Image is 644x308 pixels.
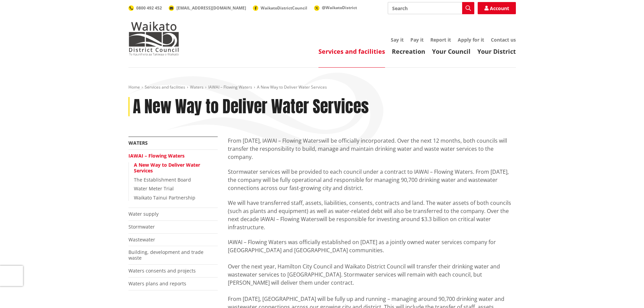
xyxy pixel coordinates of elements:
[176,5,246,11] span: [EMAIL_ADDRESS][DOMAIN_NAME]
[169,5,246,11] a: [EMAIL_ADDRESS][DOMAIN_NAME]
[228,168,516,192] p: Stormwater services will be provided to each council under a contract to IAWAI – Flowing Waters. ...
[228,199,516,231] p: We will have transferred staff, assets, liabilities, consents, contracts and land. The water asse...
[322,5,357,10] span: @WaikatoDistrict
[314,5,357,10] a: @WaikatoDistrict
[388,2,474,14] input: Search input
[128,84,140,90] a: Home
[128,5,162,11] a: 0800 492 452
[128,280,186,287] a: Waters plans and reports
[392,47,425,55] a: Recreation
[257,84,327,90] span: A New Way to Deliver Water Services
[190,84,204,90] a: Waters
[318,47,385,55] a: Services and facilities
[128,152,185,159] a: IAWAI – Flowing Waters
[134,185,174,192] a: Water Meter Trial
[478,2,516,14] a: Account
[128,236,155,243] a: Wastewater
[391,37,404,43] a: Say it
[128,140,148,146] a: Waters
[477,47,516,55] a: Your District
[491,37,516,43] a: Contact us
[128,267,196,274] a: Waters consents and projects
[145,84,185,90] a: Services and facilities
[128,223,155,230] a: Stormwater
[253,5,307,11] a: WaikatoDistrictCouncil
[128,249,204,261] a: Building, development and trade waste
[128,211,159,217] a: Water supply
[410,37,424,43] a: Pay it
[228,215,491,231] span: will be responsible for investing around $3.3 billion on critical water infrastructure.
[228,137,516,161] p: From [DATE], IAWAI – Flowing Waters
[261,5,307,11] span: WaikatoDistrictCouncil
[128,22,179,55] img: Waikato District Council - Te Kaunihera aa Takiwaa o Waikato
[134,176,191,183] a: The Establishment Board
[133,97,369,117] h1: A New Way to Deliver Water Services
[430,37,451,43] a: Report it
[458,37,484,43] a: Apply for it
[134,162,200,174] a: A New Way to Deliver Water Services
[128,85,516,90] nav: breadcrumb
[228,137,507,161] span: will be officially incorporated. Over the next 12 months, both councils will transfer the respons...
[432,47,471,55] a: Your Council
[136,5,162,11] span: 0800 492 452
[134,194,195,201] a: Waikato Tainui Partnership
[208,84,252,90] a: IAWAI – Flowing Waters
